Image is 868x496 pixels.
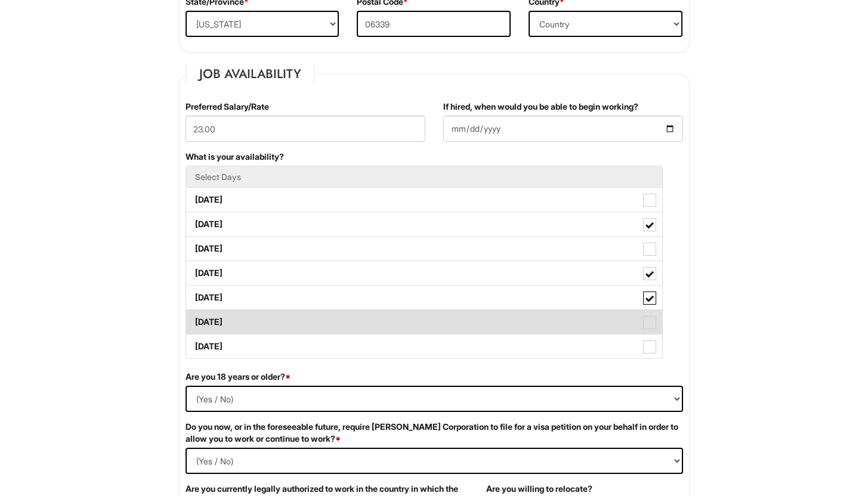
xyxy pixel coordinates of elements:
[186,310,662,334] label: [DATE]
[195,172,653,181] h5: Select Days
[186,237,662,261] label: [DATE]
[443,101,638,113] label: If hired, when would you be able to begin working?
[186,116,425,142] input: Preferred Salary/Rate
[186,261,662,285] label: [DATE]
[529,11,682,37] select: Country
[186,101,269,113] label: Preferred Salary/Rate
[186,448,683,474] select: (Yes / No)
[186,334,662,358] label: [DATE]
[186,286,662,309] label: [DATE]
[186,371,291,383] label: Are you 18 years or older?
[486,483,592,495] label: Are you willing to relocate?
[186,65,315,83] legend: Job Availability
[186,212,662,236] label: [DATE]
[186,386,683,412] select: (Yes / No)
[186,11,339,37] select: State/Province
[186,151,284,163] label: What is your availability?
[186,421,683,445] label: Do you now, or in the foreseeable future, require [PERSON_NAME] Corporation to file for a visa pe...
[186,188,662,212] label: [DATE]
[357,11,511,37] input: Postal Code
